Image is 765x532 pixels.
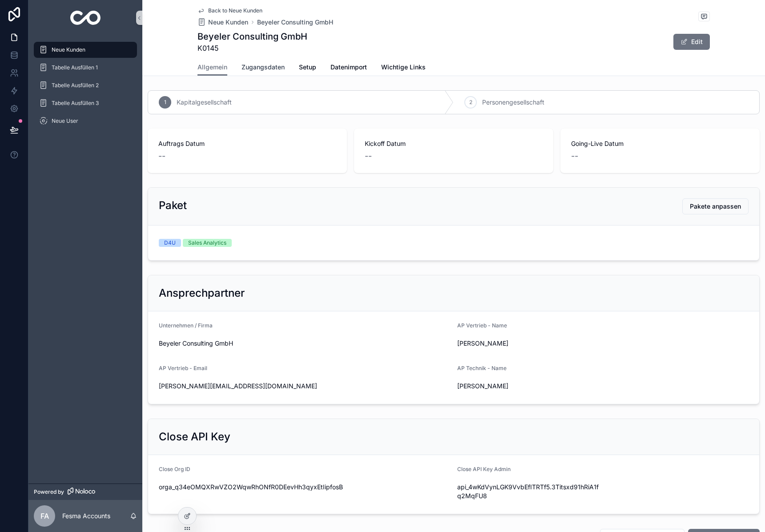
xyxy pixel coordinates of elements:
span: Personengesellschaft [482,98,544,107]
a: Neue User [34,113,137,129]
h1: Beyeler Consulting GmbH [197,30,307,43]
img: App logo [70,11,101,25]
span: Neue User [52,117,78,125]
span: api_4wKdVynLGK9VvbEfITRTf5.3Titsxd91hRiA1fq2MqFU8 [457,483,600,500]
a: Neue Kunden [34,42,137,58]
span: AP Technik - Name [457,365,507,371]
span: Kickoff Datum [365,139,543,148]
a: Datenimport [330,59,367,77]
span: Close Org ID [159,466,190,472]
a: Tabelle Ausfüllen 2 [34,77,137,93]
p: Fesma Accounts [62,512,110,520]
span: Tabelle Ausfüllen 3 [52,100,99,107]
span: -- [158,150,165,162]
span: 1 [164,99,166,106]
span: -- [571,150,578,162]
span: [PERSON_NAME] [457,382,600,391]
a: Powered by [28,484,142,500]
span: Powered by [34,488,64,496]
span: FA [40,511,49,521]
span: Close API Key Admin [457,466,511,472]
span: -- [365,150,372,162]
a: Wichtige Links [381,59,426,77]
span: [PERSON_NAME] [457,339,600,348]
span: Auftrags Datum [158,139,336,148]
span: Kapitalgesellschaft [177,98,232,107]
a: Back to Neue Kunden [197,7,262,14]
span: [PERSON_NAME][EMAIL_ADDRESS][DOMAIN_NAME] [159,382,450,391]
a: Tabelle Ausfüllen 1 [34,60,137,76]
button: Pakete anpassen [682,198,749,214]
a: Setup [299,59,316,77]
span: Neue Kunden [208,18,248,27]
a: Beyeler Consulting GmbH [257,18,333,27]
span: Allgemein [197,63,227,72]
span: Back to Neue Kunden [208,7,262,14]
span: AP Vertrieb - Email [159,365,207,371]
a: Zugangsdaten [242,59,285,77]
span: Neue Kunden [52,46,85,53]
span: Beyeler Consulting GmbH [159,339,450,348]
span: Wichtige Links [381,63,426,72]
a: Tabelle Ausfüllen 3 [34,95,137,111]
button: Edit [673,34,710,50]
span: Unternehmen / Firma [159,322,213,329]
span: AP Vertrieb - Name [457,322,507,329]
span: Tabelle Ausfüllen 1 [52,64,98,71]
div: Sales Analytics [188,239,226,247]
span: Zugangsdaten [242,63,285,72]
span: Datenimport [330,63,367,72]
span: Going-Live Datum [571,139,749,148]
a: Neue Kunden [197,18,248,27]
h2: Close API Key [159,430,230,444]
h2: Paket [159,198,187,213]
span: 2 [469,99,472,106]
span: Tabelle Ausfüllen 2 [52,82,99,89]
span: K0145 [197,43,307,53]
div: D4U [164,239,176,247]
span: orga_q34eOMQXRwVZO2WqwRhONfR0DEevHh3qyxEtIipfosB [159,483,450,492]
span: Setup [299,63,316,72]
span: Pakete anpassen [690,202,741,211]
h2: Ansprechpartner [159,286,245,300]
a: Allgemein [197,59,227,76]
div: scrollable content [28,36,142,141]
